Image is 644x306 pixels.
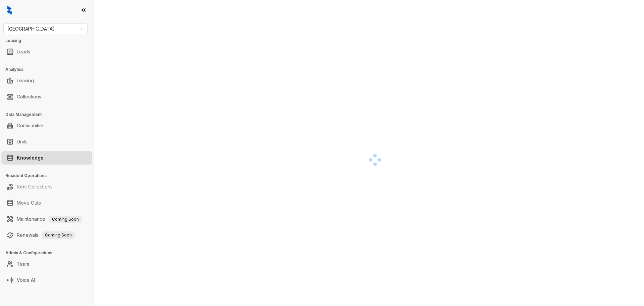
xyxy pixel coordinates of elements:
a: Leasing [17,74,34,87]
li: Leads [1,45,92,58]
h3: Resident Operations [5,173,94,179]
li: Voice AI [1,273,92,287]
li: Collections [1,90,92,103]
a: Knowledge [17,151,44,165]
a: Move Outs [17,196,41,210]
span: Coming Soon [42,231,74,239]
li: Communities [1,119,92,132]
span: Coming Soon [49,216,82,223]
h3: Data Management [5,112,94,118]
span: Fairfield [7,24,84,34]
a: Units [17,135,28,148]
h3: Analytics [5,67,94,73]
a: RenewalsComing Soon [17,228,74,242]
a: Communities [17,119,45,132]
li: Units [1,135,92,148]
h3: Leasing [5,38,94,44]
a: Collections [17,90,41,103]
li: Team [1,257,92,271]
li: Maintenance [1,212,92,226]
a: Leads [17,45,30,58]
li: Renewals [1,228,92,242]
img: logo [7,5,12,15]
a: Voice AI [17,273,35,287]
li: Rent Collections [1,180,92,193]
h3: Admin & Configurations [5,250,94,256]
li: Move Outs [1,196,92,210]
a: Rent Collections [17,180,53,193]
li: Knowledge [1,151,92,165]
a: Team [17,257,29,271]
li: Leasing [1,74,92,87]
